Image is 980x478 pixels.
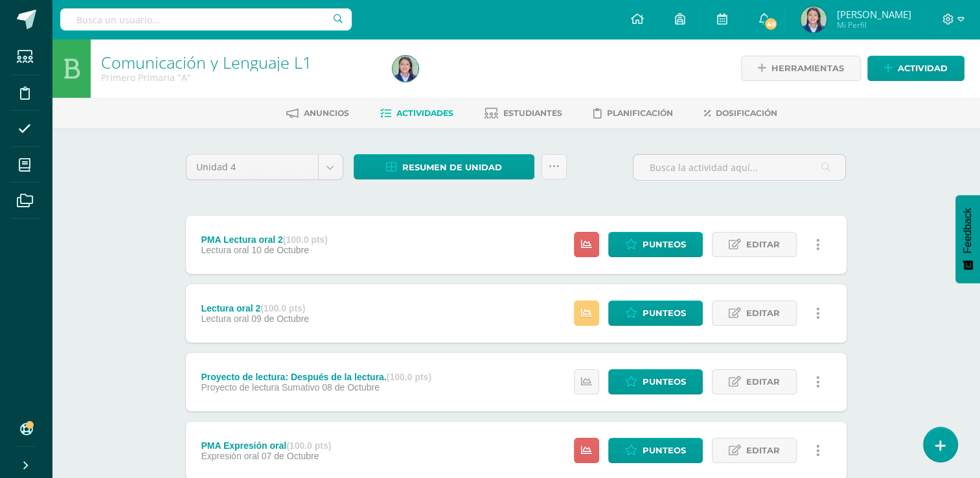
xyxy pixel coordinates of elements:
span: 07 de Octubre [262,451,319,461]
span: Punteos [643,233,686,256]
span: Mi Perfil [836,19,911,30]
span: Expresión oral [201,451,259,461]
a: Punteos [608,438,703,463]
input: Busca la actividad aquí... [633,155,845,180]
div: Proyecto de lectura: Después de la lectura. [201,372,431,382]
span: Proyecto de lectura Sumativo [201,382,319,393]
span: Editar [746,438,780,462]
a: Herramientas [741,56,861,81]
button: Feedback - Mostrar encuesta [955,195,980,283]
span: 48 [764,17,778,31]
a: Unidad 4 [187,155,343,179]
span: Feedback [962,208,974,253]
span: Estudiantes [503,108,562,118]
input: Busca un usuario... [60,8,352,30]
span: Punteos [643,370,686,394]
a: Punteos [608,301,703,326]
div: Lectura oral 2 [201,303,309,313]
span: Editar [746,233,780,256]
span: 08 de Octubre [322,382,380,393]
a: Comunicación y Lenguaje L1 [101,51,312,73]
span: Punteos [643,438,686,462]
span: Editar [746,370,780,394]
div: PMA Lectura oral 2 [201,234,328,245]
span: [PERSON_NAME] [836,8,911,21]
span: Planificación [607,108,673,118]
a: Resumen de unidad [354,154,534,179]
a: Punteos [608,232,703,257]
span: Dosificación [716,108,777,118]
span: Lectura oral [201,245,249,255]
span: 10 de Octubre [251,245,309,255]
span: Resumen de unidad [402,155,502,179]
strong: (100.0 pts) [387,372,431,382]
strong: (100.0 pts) [260,303,305,313]
span: 09 de Octubre [251,313,309,324]
a: Actividades [380,103,453,124]
a: Punteos [608,369,703,394]
span: Herramientas [771,56,844,80]
a: Actividad [867,56,964,81]
span: Actividad [898,56,948,80]
a: Dosificación [704,103,777,124]
span: Punteos [643,301,686,325]
span: Actividades [396,108,453,118]
strong: (100.0 pts) [286,440,331,451]
span: Editar [746,301,780,325]
a: Anuncios [286,103,349,124]
div: PMA Expresión oral [201,440,331,451]
a: Estudiantes [484,103,562,124]
span: Lectura oral [201,313,249,324]
img: 214190b0e496508f121fcf4a4618c20c.png [393,56,418,82]
img: 214190b0e496508f121fcf4a4618c20c.png [801,6,826,32]
a: Planificación [593,103,673,124]
div: Primero Primaria 'A' [101,71,377,84]
h1: Comunicación y Lenguaje L1 [101,53,377,71]
strong: (100.0 pts) [283,234,328,245]
span: Unidad 4 [196,155,308,179]
span: Anuncios [304,108,349,118]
